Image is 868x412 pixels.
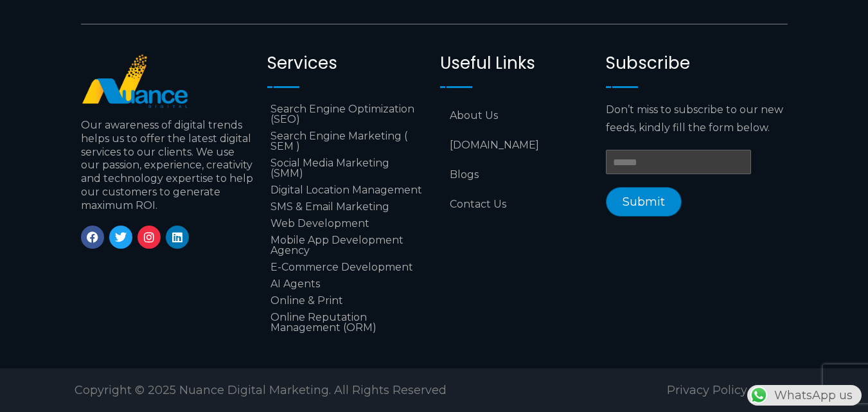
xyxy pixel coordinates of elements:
a: Privacy Policy [667,383,747,397]
span: Copyright © 2025 Nuance Digital Marketing. All Rights Reserved [75,383,447,397]
h2: Subscribe [606,53,787,73]
img: WhatsApp [748,385,769,406]
a: AI Agents [267,276,427,292]
h2: Services [267,53,427,73]
h2: Useful Links [440,53,593,73]
p: Our awareness of digital trends helps us to offer the latest digital services to our clients. We ... [81,119,255,213]
a: Online & Print [267,292,427,309]
a: E-Commerce Development [267,259,427,276]
a: Mobile App Development Agency [267,232,427,259]
a: Blogs [440,160,593,190]
a: Contact Us [440,190,593,219]
a: Social Media Marketing (SMM) [267,155,427,182]
a: SMS & Email Marketing [267,199,427,215]
a: Search Engine Marketing ( SEM ) [267,128,427,155]
a: Web Development [267,215,427,232]
p: Don’t miss to subscribe to our new feeds, kindly fill the form below. [606,101,787,137]
a: About Us [440,101,593,130]
a: Online Reputation Management (ORM) [267,309,427,336]
a: WhatsAppWhatsApp us [747,388,862,402]
a: [DOMAIN_NAME] [440,130,593,160]
button: Submit [606,187,682,217]
div: WhatsApp us [747,385,862,406]
a: Search Engine Optimization (SEO) [267,101,427,128]
a: Digital Location Management [267,182,427,199]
